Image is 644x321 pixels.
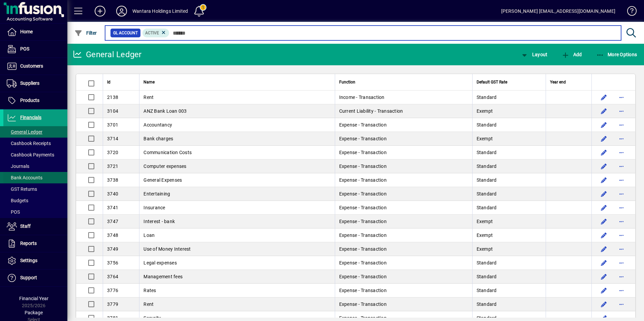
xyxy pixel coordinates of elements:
[616,188,627,199] button: More options
[107,78,135,86] div: Id
[339,95,385,100] span: Income - Transaction
[143,301,154,307] span: Rent
[143,246,191,252] span: Use of Money Interest
[107,78,110,86] span: Id
[339,274,387,279] span: Expense - Transaction
[107,122,118,128] span: 3701
[477,315,497,321] span: Standard
[74,30,97,36] span: Filter
[599,188,609,199] button: Edit
[20,63,43,69] span: Customers
[477,301,497,307] span: Standard
[477,122,497,128] span: Standard
[339,315,387,321] span: Expense - Transaction
[520,52,547,57] span: Layout
[107,191,118,197] span: 3740
[477,260,497,265] span: Standard
[20,29,33,34] span: Home
[3,138,67,149] a: Cashbook Receipts
[107,260,118,265] span: 3756
[339,288,387,293] span: Expense - Transaction
[3,206,67,218] a: POS
[7,186,37,192] span: GST Returns
[143,136,173,141] span: Bank charges
[477,95,497,100] span: Standard
[339,233,387,238] span: Expense - Transaction
[107,301,118,307] span: 3779
[3,270,67,286] a: Support
[3,195,67,206] a: Budgets
[72,49,142,60] div: General Ledger
[616,244,627,254] button: More options
[20,258,37,263] span: Settings
[599,147,609,158] button: Edit
[3,183,67,195] a: GST Returns
[107,150,118,155] span: 3720
[616,230,627,241] button: More options
[339,301,387,307] span: Expense - Transaction
[20,223,31,229] span: Staff
[3,75,67,92] a: Suppliers
[20,80,39,86] span: Suppliers
[339,150,387,155] span: Expense - Transaction
[616,133,627,144] button: More options
[513,48,554,61] app-page-header-button: View chart layout
[477,274,497,279] span: Standard
[599,216,609,227] button: Edit
[339,78,355,86] span: Function
[339,205,387,210] span: Expense - Transaction
[477,164,497,169] span: Standard
[339,246,387,252] span: Expense - Transaction
[143,233,155,238] span: Loan
[132,6,188,16] div: Wantara Holdings Limited
[7,175,42,180] span: Bank Accounts
[616,299,627,310] button: More options
[599,175,609,185] button: Edit
[20,241,37,246] span: Reports
[3,24,67,40] a: Home
[107,136,118,141] span: 3714
[113,30,138,36] span: GL Account
[599,133,609,144] button: Edit
[599,285,609,296] button: Edit
[3,218,67,235] a: Staff
[3,58,67,75] a: Customers
[599,161,609,172] button: Edit
[7,141,51,146] span: Cashbook Receipts
[599,92,609,103] button: Edit
[3,41,67,58] a: POS
[339,177,387,183] span: Expense - Transaction
[107,219,118,224] span: 3747
[339,164,387,169] span: Expense - Transaction
[599,257,609,268] button: Edit
[339,108,403,114] span: Current Liability - Transaction
[7,152,54,157] span: Cashbook Payments
[143,122,172,128] span: Accountancy
[143,95,154,100] span: Rent
[616,161,627,172] button: More options
[599,271,609,282] button: Edit
[25,310,43,315] span: Package
[143,177,182,183] span: General Expenses
[599,230,609,241] button: Edit
[107,315,118,321] span: 3781
[477,150,497,155] span: Standard
[143,274,183,279] span: Management fees
[3,172,67,183] a: Bank Accounts
[477,108,493,114] span: Exempt
[107,205,118,210] span: 3741
[616,92,627,103] button: More options
[616,175,627,185] button: More options
[616,285,627,296] button: More options
[339,219,387,224] span: Expense - Transaction
[477,233,493,238] span: Exempt
[107,177,118,183] span: 3738
[19,296,49,301] span: Financial Year
[477,177,497,183] span: Standard
[477,78,507,86] span: Default GST Rate
[339,122,387,128] span: Expense - Transaction
[477,205,497,210] span: Standard
[616,202,627,213] button: More options
[107,246,118,252] span: 3749
[143,315,161,321] span: Security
